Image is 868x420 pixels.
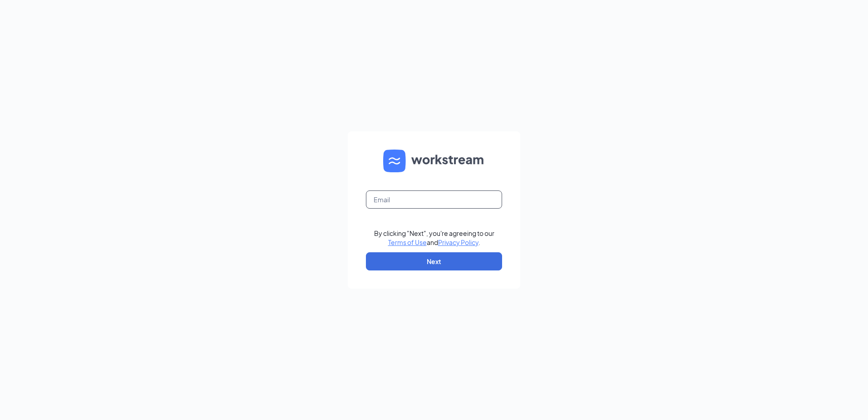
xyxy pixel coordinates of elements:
[388,238,427,246] a: Terms of Use
[366,190,502,209] input: Email
[366,252,502,270] button: Next
[438,238,478,246] a: Privacy Policy
[374,229,494,247] div: By clicking "Next", you're agreeing to our and .
[383,150,485,172] img: WS logo and Workstream text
